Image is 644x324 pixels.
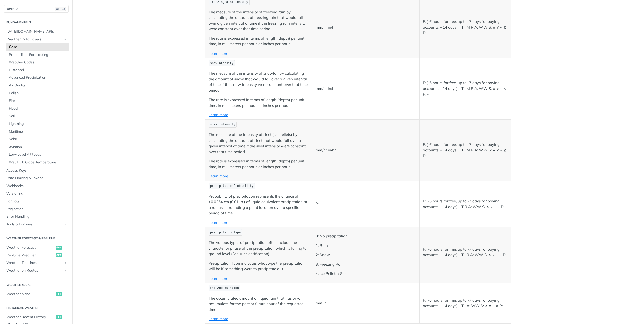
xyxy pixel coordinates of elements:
p: The measure of the intensity of sleet (ice pellets) by calculating the amount of sleet that would... [209,132,309,155]
a: Access Keys [4,167,69,174]
a: Rate Limiting & Tokens [4,174,69,182]
p: The accumulated amount of liquid rain that has or will accumulate for the past or future hour of ... [209,296,309,313]
a: Weather Data LayersHide subpages for Weather Data Layers [4,36,69,43]
p: The measure of the intensity of snowfall by calculating the amount of snow that would fall over a... [209,71,309,93]
p: mm/hr in/hr [316,147,416,153]
a: Core [6,43,69,51]
a: Weather Codes [6,59,69,66]
span: Wet Bulb Globe Temperature [9,160,67,165]
p: F: [-6 hours for free, up to -7 days for paying accounts, +14 days] I: T I M R A: WW S: ∧ ∨ ~ ⧖ P: - [423,19,508,36]
span: Access Keys [6,168,67,173]
p: The rate is expressed in terms of length (depth) per unit time, in millimeters per hour, or inche... [209,97,309,108]
a: Soil [6,112,69,120]
p: 1: Rain [316,243,416,249]
a: Weather on RoutesShow subpages for Weather on Routes [4,267,69,274]
a: Aviation [6,143,69,151]
span: Formats [6,199,67,204]
a: Fire [6,97,69,105]
span: Low-Level Altitudes [9,152,67,157]
span: get [56,246,62,250]
a: Maritime [6,128,69,135]
a: Weather TimelinesShow subpages for Weather Timelines [4,259,69,267]
span: Weather Timelines [6,260,62,265]
span: Tools & Libraries [6,222,62,227]
a: Flood [6,105,69,112]
a: Formats [4,198,69,205]
span: precipitationType [210,231,241,234]
p: The measure of the intensity of freezing rain by calculating the amount of freezing rain that wou... [209,9,309,32]
p: The rate is expressed in terms of length (depth) per unit time, in millimeters per hour, or inche... [209,158,309,170]
span: Realtime Weather [6,253,54,258]
span: get [56,253,62,257]
a: Learn more [209,276,228,281]
a: Low-Level Altitudes [6,151,69,158]
p: F: [-6 hours for free, up to -7 days for paying accounts, +14 days] I: T R A: WW S: ∧ ∨ ~ ⧖ P: - [423,198,508,210]
h2: Weather Maps [4,283,69,287]
p: 0: No precipitation [316,233,416,239]
span: Core [9,44,67,50]
a: Error Handling [4,213,69,220]
a: Wet Bulb Globe Temperature [6,159,69,166]
a: Probabilistic Forecasting [6,51,69,59]
a: Learn more [209,316,228,321]
span: rainAccumulation [210,286,239,290]
a: Pagination [4,205,69,213]
p: The rate is expressed in terms of length (depth) per unit time, in millimeters per hour, or inche... [209,36,309,47]
a: Learn more [209,220,228,225]
span: Fire [9,98,67,103]
a: Learn more [209,112,228,117]
p: F: [-6 hours for free, up to -7 days for paying accounts, +14 days] I: T I M R A: WW S: ∧ ∨ ~ ⧖ P: - [423,142,508,159]
span: Air Quality [9,83,67,88]
p: Probability of precipitation represents the chance of >0.0254 cm (0.01 in.) of liquid equivalent ... [209,194,309,216]
span: Weather on Routes [6,268,62,273]
span: Weather Forecast [6,245,54,250]
p: % [316,201,416,207]
p: 3: Freezing Rain [316,262,416,267]
span: Historical [9,68,67,73]
a: Air Quality [6,82,69,89]
p: F: [-6 hours for free, up to -7 days for paying accounts, +14 days] I: T I A: WW S: ∧ ∨ ~ ⧖ P: - [423,298,508,309]
button: Show subpages for Tools & Libraries [63,222,67,226]
a: Solar [6,135,69,143]
span: Versioning [6,191,67,196]
span: Soil [9,114,67,119]
p: F: [-6 hours for free, up to -7 days for paying accounts, +14 days] I: T I R A: WW S: ∧ ∨ ~ ⧖ P: - [423,247,508,264]
span: CTRL-/ [55,7,66,11]
span: Pagination [6,207,67,212]
span: freezingRainIntensity [210,0,248,4]
span: get [56,315,62,319]
button: JUMP TOCTRL-/ [4,5,69,13]
span: Maritime [9,129,67,134]
a: Learn more [209,174,228,178]
span: Flood [9,106,67,111]
span: Error Handling [6,214,67,219]
p: The various types of precipitation often include the character or phase of the precipitation whic... [209,240,309,257]
span: sleetIntensity [210,123,235,126]
a: Weather Forecastget [4,244,69,251]
span: Rate Limiting & Tokens [6,176,67,181]
span: Weather Recent History [6,315,54,320]
a: Advanced Precipitation [6,74,69,81]
p: 2: Snow [316,252,416,258]
span: Probabilistic Forecasting [9,52,67,57]
p: mm/hr in/hr [316,25,416,30]
p: 4: Ice Pellets / Sleet [316,271,416,277]
h2: Fundamentals [4,20,69,25]
span: precipitationProbability [210,184,254,188]
span: Webhooks [6,183,67,189]
p: mm/hr in/hr [316,86,416,92]
span: [DATE][DOMAIN_NAME] APIs [6,29,67,34]
h2: Historical Weather [4,306,69,310]
span: Weather Data Layers [6,37,62,42]
a: Lightning [6,120,69,128]
a: Webhooks [4,182,69,190]
a: Learn more [209,51,228,56]
h2: Weather Forecast & realtime [4,236,69,241]
a: Versioning [4,190,69,197]
a: Weather Mapsget [4,290,69,298]
span: Lightning [9,121,67,126]
p: F: [-6 hours for free, up to -7 days for paying accounts, +14 days] I: T I M R A: WW S: ∧ ∨ ~ ⧖ P: - [423,80,508,97]
span: snowIntensity [210,62,234,65]
a: Pollen [6,89,69,97]
span: Weather Maps [6,292,54,297]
